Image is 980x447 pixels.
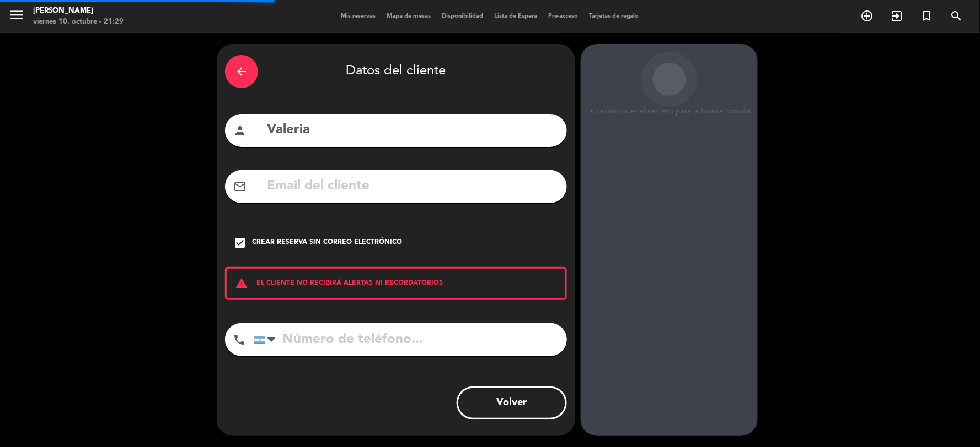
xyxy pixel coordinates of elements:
i: warning [227,277,256,290]
i: check_box [233,236,247,249]
i: person [233,124,247,137]
div: [PERSON_NAME] [33,6,124,17]
i: menu [8,7,25,23]
i: turned_in_not [920,9,934,23]
div: Crear reserva sin correo electrónico [252,237,402,248]
button: Volver [457,386,567,419]
input: Número de teléfono... [254,323,567,356]
span: Tarjetas de regalo [583,13,645,19]
span: Mis reservas [335,13,381,19]
span: Mapa de mesas [381,13,436,19]
i: add_circle_outline [861,9,874,23]
div: La paciencia es el secreto para la buena comida. [581,107,758,116]
input: Nombre del cliente [266,119,559,141]
div: Datos del cliente [225,52,567,91]
div: Argentina: +54 [254,324,280,356]
i: phone [233,333,246,346]
span: Disponibilidad [436,13,489,19]
i: arrow_back [235,65,248,78]
div: EL CLIENTE NO RECIBIRÁ ALERTAS NI RECORDATORIOS [225,267,567,300]
button: menu [8,7,25,27]
input: Email del cliente [266,175,559,198]
i: search [950,9,963,23]
span: Lista de Espera [489,13,543,19]
i: mail_outline [233,180,247,193]
i: exit_to_app [891,9,904,23]
span: Pre-acceso [543,13,583,19]
div: viernes 10. octubre - 21:29 [33,17,124,28]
